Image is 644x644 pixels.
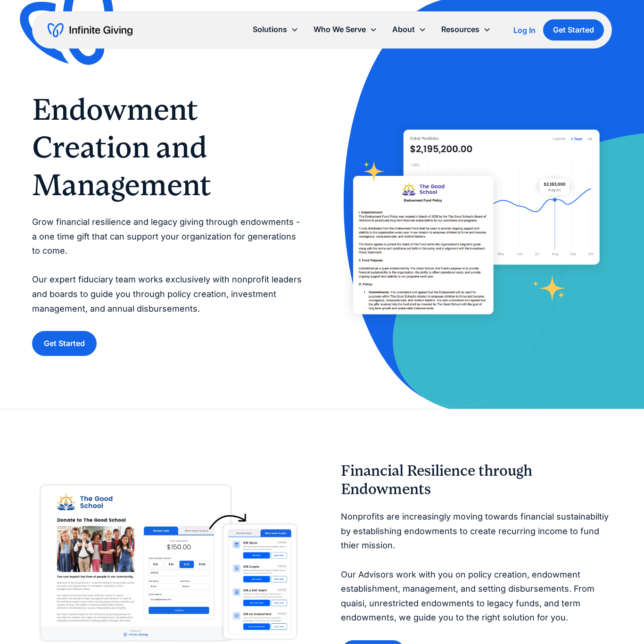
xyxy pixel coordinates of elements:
[48,23,132,38] a: home
[441,23,479,36] div: Resources
[32,91,303,204] h1: Endowment Creation and Management
[385,19,434,40] div: About
[392,23,415,36] div: About
[341,119,612,328] img: Infinite Giving’s endowment software makes it easy for donors to give.
[543,19,604,41] a: Get Started
[434,19,498,40] div: Resources
[314,23,366,36] div: Who We Serve
[513,26,536,34] div: Log In
[513,25,536,36] a: Log In
[253,23,287,36] div: Solutions
[341,510,612,625] p: Nonprofits are increasingly moving towards financial sustainabiltiy by establishing endowments to...
[245,19,306,40] div: Solutions
[32,331,97,356] a: Get Started
[341,462,612,498] h2: Financial Resilience through Endowments
[32,215,303,316] p: Grow financial resilience and legacy giving through endowments - a one time gift that can support...
[306,19,385,40] div: Who We Serve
